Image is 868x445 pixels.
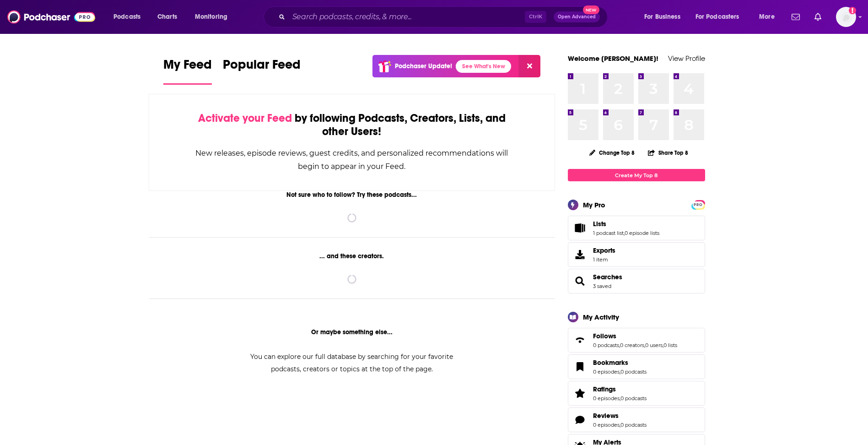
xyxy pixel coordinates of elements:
div: New releases, episode reviews, guest credits, and personalized recommendations will begin to appe... [195,147,509,173]
button: open menu [690,10,753,24]
span: For Business [644,11,680,23]
a: Follows [593,332,677,340]
span: , [620,395,620,402]
a: 0 episode lists [625,230,659,236]
div: My Pro [583,201,605,209]
div: My Activity [583,313,619,321]
a: Lists [593,220,659,228]
span: Exports [571,248,589,261]
a: 0 podcasts [593,342,619,348]
a: 0 episodes [593,422,620,428]
span: , [624,230,625,236]
span: Ratings [593,385,616,393]
a: Bookmarks [571,360,589,373]
button: Show profile menu [836,7,856,27]
span: More [759,11,775,23]
span: Exports [593,246,615,255]
div: Search podcasts, credits, & more... [272,6,616,27]
span: Bookmarks [568,354,705,379]
button: Change Top 8 [584,147,641,158]
span: My Feed [163,57,212,78]
div: You can explore our full database by searching for your favorite podcasts, creators or topics at ... [239,351,464,375]
a: 0 podcasts [620,422,647,428]
a: Follows [571,334,589,347]
span: Lists [568,216,705,240]
span: Follows [568,328,705,353]
a: Reviews [593,412,647,420]
a: Show notifications dropdown [788,9,803,25]
span: 1 item [593,256,615,263]
a: 0 creators [620,342,644,348]
a: 3 saved [593,283,611,289]
span: For Podcasters [695,11,739,23]
span: Searches [568,269,705,293]
button: Open AdvancedNew [554,11,600,22]
a: Searches [571,275,589,288]
img: User Profile [836,7,856,27]
div: by following Podcasts, Creators, Lists, and other Users! [195,112,509,138]
a: Exports [568,242,705,267]
span: , [620,422,620,428]
span: New [583,5,599,14]
svg: Add a profile image [849,7,856,14]
a: 0 users [645,342,663,348]
a: Bookmarks [593,358,647,367]
a: Lists [571,222,589,234]
span: , [644,342,645,348]
span: Popular Feed [223,57,301,78]
a: Reviews [571,413,589,426]
span: Podcasts [113,11,140,23]
span: Ctrl K [525,11,546,23]
span: Ratings [568,381,705,406]
a: My Feed [163,57,212,85]
a: See What's New [456,60,511,73]
span: PRO [693,201,704,208]
span: Activate your Feed [198,111,292,125]
a: 0 episodes [593,395,620,402]
span: Follows [593,332,616,340]
span: Reviews [593,412,619,420]
a: 0 podcasts [620,369,647,375]
a: Show notifications dropdown [811,9,825,25]
a: 0 podcasts [620,395,647,402]
a: 1 podcast list [593,230,624,236]
a: Create My Top 8 [568,169,705,181]
div: Or maybe something else... [149,328,555,336]
a: 0 episodes [593,369,620,375]
div: ... and these creators. [149,252,555,260]
button: open menu [107,10,152,24]
a: Popular Feed [223,57,301,85]
a: PRO [693,201,704,208]
span: Reviews [568,407,705,432]
span: , [663,342,663,348]
a: Charts [151,10,183,24]
span: Bookmarks [593,358,628,367]
input: Search podcasts, credits, & more... [289,10,525,24]
a: View Profile [668,54,705,63]
img: Podchaser - Follow, Share and Rate Podcasts [7,8,95,26]
button: Share Top 8 [647,144,689,162]
button: open menu [189,10,239,24]
span: Lists [593,220,606,228]
div: Not sure who to follow? Try these podcasts... [149,191,555,199]
a: Ratings [593,385,647,393]
span: Monitoring [195,11,227,23]
a: Welcome [PERSON_NAME]! [568,54,658,63]
button: open menu [753,10,786,24]
p: Podchaser Update! [395,62,452,70]
a: Searches [593,273,622,281]
span: , [620,369,620,375]
a: Ratings [571,387,589,400]
span: Logged in as mbrennan2 [836,7,856,27]
span: Open Advanced [558,15,596,19]
span: , [619,342,620,348]
span: Charts [157,11,177,23]
a: 0 lists [663,342,677,348]
button: open menu [638,10,692,24]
